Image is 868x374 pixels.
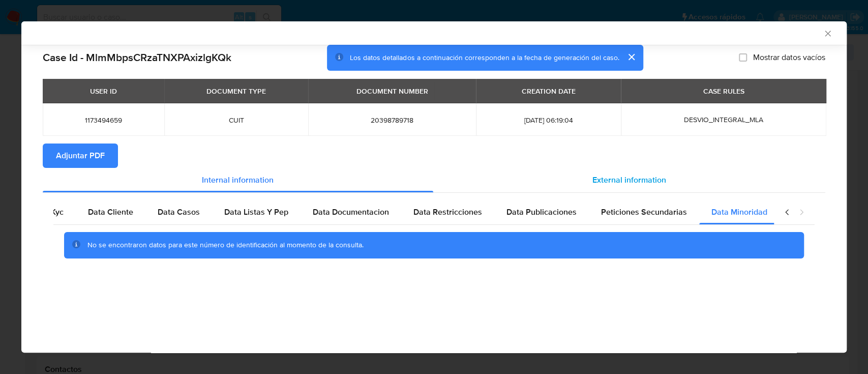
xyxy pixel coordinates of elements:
[350,82,434,100] div: DOCUMENT NUMBER
[19,200,740,224] div: Detailed internal info
[592,174,666,186] span: External information
[516,82,582,100] div: CREATION DATE
[320,116,464,125] span: 20398789718
[619,45,643,69] button: cerrar
[202,174,274,186] span: Internal information
[224,206,288,218] span: Data Listas Y Pep
[43,51,231,64] h2: Case Id - MlmMbpsCRzaTNXPAxizlgKQk
[413,206,482,218] span: Data Restricciones
[55,116,152,125] span: 1173494659
[21,21,847,353] div: closure-recommendation-modal
[684,114,763,125] span: DESVIO_INTEGRAL_MLA
[506,206,577,218] span: Data Publicaciones
[88,206,133,218] span: Data Cliente
[43,168,825,192] div: Detailed info
[43,143,118,168] button: Adjuntar PDF
[56,145,105,167] span: Adjuntar PDF
[87,240,364,250] span: No se encontraron datos para este número de identificación al momento de la consulta.
[158,206,200,218] span: Data Casos
[313,206,389,218] span: Data Documentacion
[488,116,609,125] span: [DATE] 06:19:04
[753,52,825,63] span: Mostrar datos vacíos
[697,82,750,100] div: CASE RULES
[711,206,767,218] span: Data Minoridad
[200,82,272,100] div: DOCUMENT TYPE
[176,116,296,125] span: CUIT
[84,82,123,100] div: USER ID
[601,206,687,218] span: Peticiones Secundarias
[739,53,747,62] input: Mostrar datos vacíos
[350,52,619,63] span: Los datos detallados a continuación corresponden a la fecha de generación del caso.
[823,28,832,38] button: Cerrar ventana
